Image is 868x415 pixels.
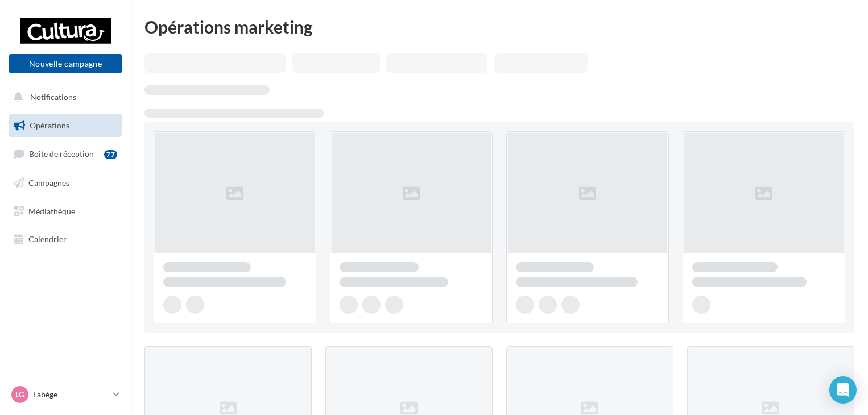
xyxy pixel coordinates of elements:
a: Campagnes [7,171,124,195]
div: Open Intercom Messenger [829,376,857,404]
button: Notifications [7,85,119,109]
span: Campagnes [28,178,69,188]
button: Nouvelle campagne [9,54,122,73]
span: Calendrier [28,234,67,244]
span: Boîte de réception [29,149,94,159]
p: Labège [33,389,109,400]
a: Médiathèque [7,200,124,223]
div: Opérations marketing [144,18,854,35]
a: Opérations [7,114,124,138]
a: Lg Labège [9,384,122,405]
a: Boîte de réception77 [7,142,124,166]
span: Notifications [30,92,76,102]
span: Médiathèque [28,206,75,215]
a: Calendrier [7,227,124,251]
div: 77 [104,150,117,159]
span: Opérations [30,121,69,130]
span: Lg [15,389,24,400]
